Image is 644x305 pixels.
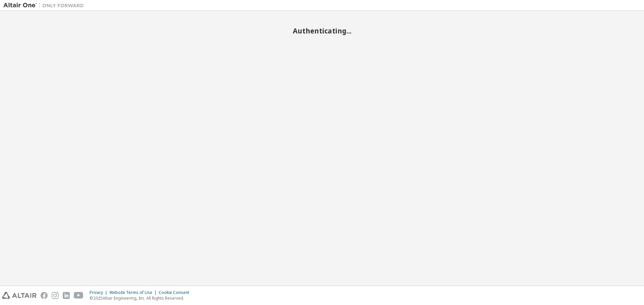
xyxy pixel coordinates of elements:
div: Website Terms of Use [109,290,159,295]
div: Privacy [90,290,109,295]
div: Cookie Consent [159,290,193,295]
h2: Authenticating... [3,26,641,35]
img: altair_logo.svg [2,292,37,299]
img: facebook.svg [41,292,48,299]
img: Altair One [3,2,87,9]
img: linkedin.svg [63,292,70,299]
img: instagram.svg [52,292,59,299]
img: youtube.svg [74,292,84,299]
p: © 2025 Altair Engineering, Inc. All Rights Reserved. [90,295,193,301]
